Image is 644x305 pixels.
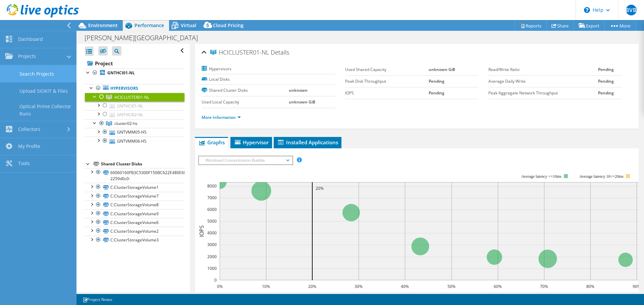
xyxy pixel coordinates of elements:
[579,174,624,179] tspan: Average latency 10<=20ms
[85,201,184,209] a: C:ClusterStorageVolume8
[598,90,614,96] b: Pending
[234,139,269,146] span: Hypervisor
[515,20,547,31] a: Reports
[85,119,184,128] a: cluster02-hs
[345,90,429,96] label: IOPS
[202,87,288,94] label: Shared Cluster Disks
[574,20,605,31] a: Export
[521,174,561,179] tspan: Average latency <=10ms
[88,22,118,28] span: Environment
[429,78,444,84] b: Pending
[85,183,184,192] a: C:ClusterStorageVolume1
[262,284,270,289] text: 10%
[114,94,149,100] span: HCICLUSTER01-NL
[202,76,288,83] label: Local Disks
[584,7,590,13] svg: \n
[207,207,217,212] text: 6000
[85,137,184,145] a: GNTVMM06-HS
[214,277,217,283] text: 0
[207,218,217,224] text: 5000
[78,295,117,304] a: Project Notes
[316,185,324,191] text: 20%
[345,66,429,73] label: Used Shared Capacity
[488,78,598,85] label: Average Daily Write
[598,78,614,84] b: Pending
[85,110,184,119] a: GNTHCI02-NL
[107,70,135,76] b: GNTHCI01-NL
[85,168,184,183] a: 60060160FB3C5300F150BC622E480E6E-2259d0c0-
[198,225,205,237] text: IOPS
[85,236,184,244] a: C:ClusterStorageVolume3
[271,48,289,56] span: Details
[441,291,463,299] text: Capacity
[210,49,269,56] span: HCICLUSTER01-NL
[207,183,217,189] text: 8000
[202,99,288,105] label: Used Local Capacity
[198,139,225,146] span: Graphs
[447,284,455,289] text: 50%
[633,284,641,289] text: 90%
[85,101,184,110] a: GNTHCI01-NL
[586,284,594,289] text: 80%
[488,90,598,96] label: Peak Aggregate Network Throughput
[626,5,637,15] span: BVB
[540,284,548,289] text: 70%
[202,115,241,120] a: More Information
[181,22,196,28] span: Virtual
[207,230,217,236] text: 4000
[598,67,614,72] b: Pending
[604,20,636,31] a: More
[202,66,288,72] label: Hypervisors
[217,284,223,289] text: 0%
[101,160,184,168] div: Shared Cluster Disks
[85,218,184,227] a: C:ClusterStorageVolume6
[401,284,409,289] text: 40%
[85,128,184,137] a: GNTVMM05-HS
[355,284,363,289] text: 30%
[85,93,184,101] a: HCICLUSTER01-NL
[429,90,444,96] b: Pending
[207,254,217,259] text: 2000
[82,34,208,42] h1: [PERSON_NAME][GEOGRAPHIC_DATA]
[85,209,184,218] a: C:ClusterStorageVolume9
[345,78,429,85] label: Peak Disk Throughput
[114,121,138,126] span: cluster02-hs
[277,139,338,146] span: Installed Applications
[289,87,308,93] b: unknown
[429,67,455,72] b: unknown GiB
[85,58,184,69] a: Project
[207,265,217,271] text: 1000
[85,192,184,201] a: C:ClusterStorageVolume7
[488,66,598,73] label: Read/Write Ratio
[207,242,217,247] text: 3000
[308,284,316,289] text: 20%
[213,22,244,28] span: Cloud Pricing
[85,84,184,93] a: Hypervisors
[135,22,164,28] span: Performance
[202,156,288,164] span: Workload Concentration Bubble
[494,284,502,289] text: 60%
[85,227,184,235] a: C:ClusterStorageVolume2
[207,195,217,201] text: 7000
[85,69,184,77] a: GNTHCI01-NL
[546,20,574,31] a: Share
[289,99,315,105] b: unknown GiB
